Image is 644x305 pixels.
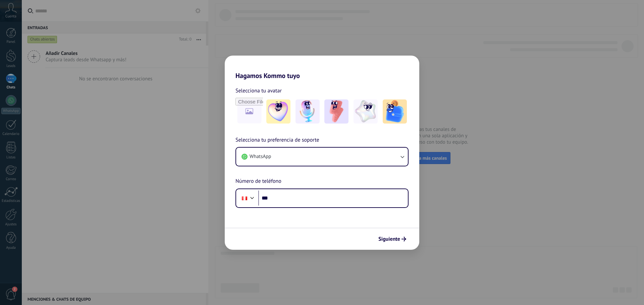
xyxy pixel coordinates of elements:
[238,191,251,205] div: Peru: + 51
[296,99,320,124] img: -2.jpeg
[235,136,319,145] span: Selecciona tu preferencia de soporte
[266,99,290,124] img: -1.jpeg
[225,56,419,80] h2: Hagamos Kommo tuyo
[375,233,409,245] button: Siguiente
[250,153,271,160] span: WhatsApp
[354,99,378,124] img: -4.jpeg
[236,148,408,166] button: WhatsApp
[378,237,400,241] span: Siguiente
[324,99,348,124] img: -3.jpeg
[235,86,282,95] span: Selecciona tu avatar
[383,99,407,124] img: -5.jpeg
[235,177,281,186] span: Número de teléfono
